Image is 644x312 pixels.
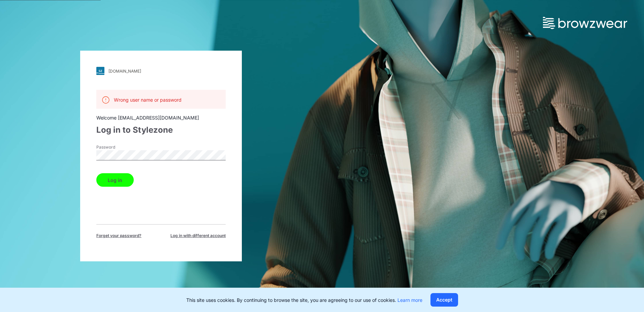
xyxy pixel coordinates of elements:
a: [DOMAIN_NAME] [96,67,226,75]
span: Forget your password? [96,233,141,239]
div: Welcome [EMAIL_ADDRESS][DOMAIN_NAME] [96,114,226,121]
div: Log in to Stylezone [96,124,226,136]
img: browzwear-logo.73288ffb.svg [543,17,627,29]
p: This site uses cookies. By continuing to browse the site, you are agreeing to our use of cookies. [186,296,422,304]
button: Accept [430,293,458,307]
label: Password [96,144,143,150]
a: Learn more [397,297,422,303]
p: Wrong user name or password [114,96,182,103]
span: Log in with different account [170,233,226,239]
img: svg+xml;base64,PHN2ZyB3aWR0aD0iMjQiIGhlaWdodD0iMjQiIHZpZXdCb3g9IjAgMCAyNCAyNCIgZmlsbD0ibm9uZSIgeG... [102,96,110,104]
img: svg+xml;base64,PHN2ZyB3aWR0aD0iMjgiIGhlaWdodD0iMjgiIHZpZXdCb3g9IjAgMCAyOCAyOCIgZmlsbD0ibm9uZSIgeG... [96,67,104,75]
button: Log in [96,173,134,187]
div: [DOMAIN_NAME] [108,69,141,74]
